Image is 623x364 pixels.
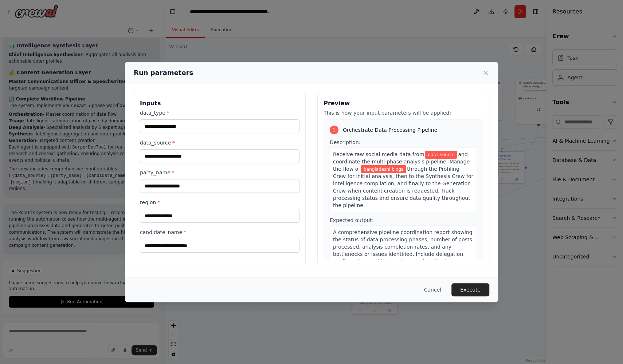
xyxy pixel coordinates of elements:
button: Cancel [418,283,447,296]
span: and coordinate the multi-phase analysis pipeline. Manage the flow of [333,151,470,172]
button: Execute [451,283,489,296]
span: Variable: data_source [425,151,457,159]
h3: Inputs [140,99,299,108]
span: Expected output: [330,217,374,223]
label: candidate_name [140,229,299,236]
span: Orchestrate Data Processing Pipeline [343,126,437,134]
p: This is how your input parameters will be applied: [324,109,483,116]
h3: Preview [324,99,483,108]
div: 1 [330,126,338,134]
label: data_source [140,139,299,146]
span: A comprehensive pipeline coordination report showing the status of data processing phases, number... [333,229,473,272]
label: region [140,199,299,206]
span: Variable: data_type [361,165,406,173]
label: data_type [140,109,299,116]
h2: Run parameters [134,68,193,78]
span: Receive raw social media data from [333,151,424,157]
span: Description: [330,139,360,145]
label: party_name [140,169,299,176]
